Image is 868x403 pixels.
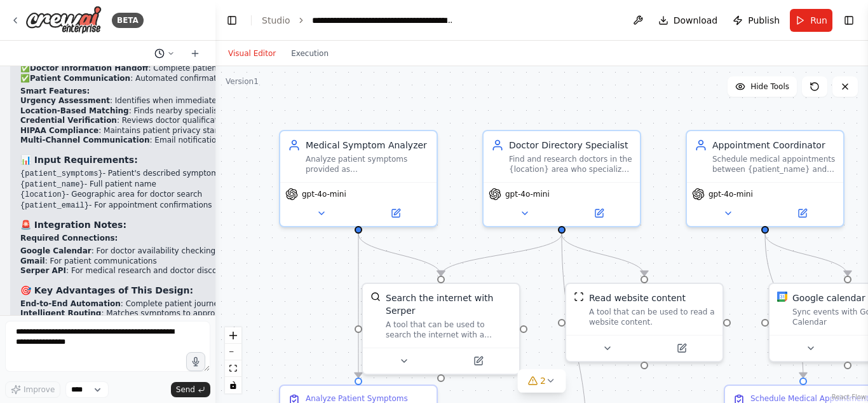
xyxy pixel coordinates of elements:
[386,320,512,340] div: A tool that can be used to search the internet with a search_query. Supports different search typ...
[283,46,336,61] button: Execution
[540,374,546,387] span: 2
[20,266,478,276] li: : For medical research and doctor discovery
[362,283,520,375] div: SerperDevToolSearch the internet with SerperA tool that can be used to search the internet with a...
[20,190,66,199] code: {location}
[766,206,838,221] button: Open in side panel
[810,14,827,27] span: Run
[442,353,514,369] button: Open in side panel
[20,201,89,210] code: {patient_email}
[565,283,724,362] div: ScrapeWebsiteToolRead website contentA tool that can be used to read a website content.
[589,307,715,327] div: A tool that can be used to read a website content.
[225,377,241,393] button: toggle interactivity
[20,234,118,243] strong: Required Connections:
[20,299,121,308] strong: End-to-End Automation
[20,136,478,146] li: : Email notifications and follow-ups
[185,46,205,61] button: Start a new chat
[646,341,717,356] button: Open in side panel
[759,234,810,378] g: Edge from 68e5121d-d108-41bb-baaa-5b5d65a9b6d4 to 96539b32-56c2-47c9-b5d7-bb36ade510aa
[505,189,550,199] span: gpt-4o-mini
[370,292,381,302] img: SerperDevTool
[20,87,90,95] strong: Smart Features:
[171,382,210,397] button: Send
[589,292,686,304] div: Read website content
[674,14,718,27] span: Download
[20,136,150,145] strong: Multi-Channel Communication
[20,155,138,165] strong: 📊 Input Requirements:
[25,6,102,34] img: Logo
[832,393,866,400] a: React Flow attribution
[225,327,241,393] div: React Flow controls
[20,246,92,255] strong: Google Calendar
[728,9,785,32] button: Publish
[149,46,180,61] button: Switch to previous chat
[20,96,478,106] li: : Identifies when immediate care is needed
[20,246,478,257] li: : For doctor availability checking
[20,266,66,275] strong: Serper API
[563,206,635,221] button: Open in side panel
[20,96,110,105] strong: Urgency Assessment
[302,189,346,199] span: gpt-4o-mini
[20,169,103,178] code: {patient_symptoms}
[653,9,723,32] button: Download
[20,220,126,230] strong: 🚨 Integration Notes:
[279,130,438,227] div: Medical Symptom AnalyzerAnalyze patient symptoms provided as {patient_symptoms} and predict likel...
[20,180,85,189] code: {patient_name}
[20,285,193,295] strong: 🎯 Key Advantages of This Design:
[352,234,365,378] g: Edge from f4f4f212-9799-4fce-93cf-7a982c2788fb to dcaa3700-a422-46cf-997e-20b277e477b0
[226,76,259,87] div: Version 1
[30,74,130,83] strong: Patient Communication
[748,14,780,27] span: Publish
[750,81,789,92] span: Hide Tools
[306,154,429,174] div: Analyze patient symptoms provided as {patient_symptoms} and predict likely medical conditions or ...
[20,257,45,265] strong: Gmail
[20,169,478,180] li: - Patient's described symptoms
[20,106,129,115] strong: Location-Based Matching
[24,385,55,395] span: Improve
[262,14,455,27] nav: breadcrumb
[709,189,753,199] span: gpt-4o-mini
[352,234,447,276] g: Edge from f4f4f212-9799-4fce-93cf-7a982c2788fb to fc76b01f-e327-4c21-893d-7b4227faa81d
[112,13,144,28] div: BETA
[186,352,205,371] button: Click to speak your automation idea
[5,381,60,398] button: Improve
[790,9,832,32] button: Run
[225,360,241,377] button: fit view
[759,234,854,276] g: Edge from 68e5121d-d108-41bb-baaa-5b5d65a9b6d4 to f7b91ee4-d9c4-435e-a8e9-70b125d364c1
[20,257,478,267] li: : For patient communications
[223,11,241,29] button: Hide left sidebar
[306,139,429,152] div: Medical Symptom Analyzer
[712,139,836,152] div: Appointment Coordinator
[20,126,98,135] strong: HIPAA Compliance
[555,234,651,276] g: Edge from 6b2f6105-eebf-48f2-b4f4-78fd7592ad3f to 304c7382-4801-4edc-b572-53ef6a9cc70e
[220,46,283,61] button: Visual Editor
[509,154,632,174] div: Find and research doctors in the {location} area who specialize in treating {medical_condition} a...
[225,344,241,360] button: zoom out
[574,292,584,302] img: ScrapeWebsiteTool
[777,292,787,302] img: Google Calendar
[386,292,512,317] div: Search the internet with Serper
[20,309,478,319] li: : Matches symptoms to appropriate specialists automatically
[225,327,241,344] button: zoom in
[360,206,431,221] button: Open in side panel
[728,76,797,97] button: Hide Tools
[792,292,865,304] div: Google calendar
[20,190,478,201] li: - Geographic area for doctor search
[20,201,478,211] li: - For appointment confirmations
[482,130,641,227] div: Doctor Directory SpecialistFind and research doctors in the {location} area who specialize in tre...
[712,154,836,174] div: Schedule medical appointments between {patient_name} and the recommended doctors, coordinating av...
[686,130,844,227] div: Appointment CoordinatorSchedule medical appointments between {patient_name} and the recommended d...
[20,180,478,190] li: - Full patient name
[20,299,478,309] li: : Complete patient journey from symptoms to scheduled appointment
[20,126,478,136] li: : Maintains patient privacy standards
[840,11,858,29] button: Show right sidebar
[176,385,195,395] span: Send
[20,106,478,117] li: : Finds nearby specialists
[20,309,101,318] strong: Intelligent Routing
[262,15,290,25] a: Studio
[509,139,632,152] div: Doctor Directory Specialist
[20,116,117,125] strong: Credential Verification
[435,234,568,276] g: Edge from 6b2f6105-eebf-48f2-b4f4-78fd7592ad3f to fc76b01f-e327-4c21-893d-7b4227faa81d
[20,116,478,126] li: : Reviews doctor qualifications
[30,64,148,73] strong: Doctor Information Handoff
[517,369,566,393] button: 2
